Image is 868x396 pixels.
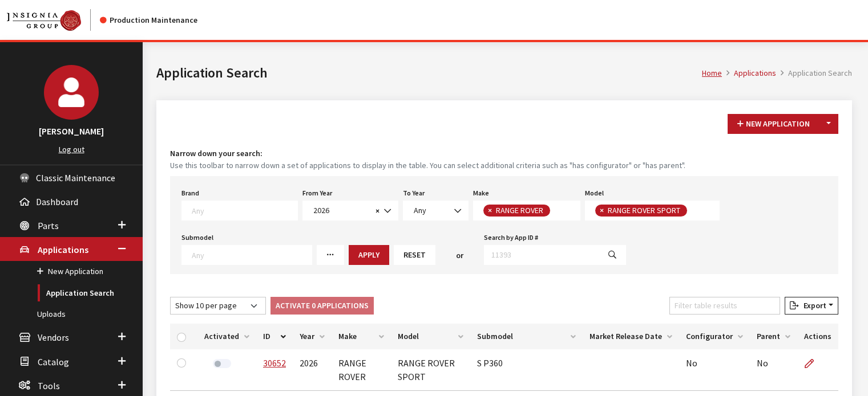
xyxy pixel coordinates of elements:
[679,324,750,349] th: Configurator: activate to sort column ascending
[702,68,722,78] a: Home
[456,250,463,262] span: or
[7,10,81,31] img: Catalog Maintenance
[669,297,780,315] input: Filter table results
[414,205,426,215] span: Any
[585,188,604,198] label: Model
[488,205,492,215] span: ×
[722,67,776,79] li: Applications
[785,297,838,315] button: Export
[776,67,852,79] li: Application Search
[38,332,69,344] span: Vendors
[391,324,470,349] th: Model: activate to sort column ascending
[181,232,213,243] label: Submodel
[484,245,599,265] input: 11393
[181,188,199,198] label: Brand
[403,201,469,221] span: Any
[302,201,398,221] span: 2026
[59,144,84,154] a: Log out
[293,349,332,391] td: 2026
[690,206,696,217] textarea: Search
[483,205,550,217] li: RANGE ROVER
[38,244,88,255] span: Applications
[349,245,389,265] button: Apply
[804,349,823,378] a: Edit Application
[553,206,559,217] textarea: Search
[394,245,435,265] button: Reset
[293,324,332,349] th: Year: activate to sort column ascending
[376,206,380,216] span: ×
[192,205,297,215] textarea: Search
[263,357,286,369] a: 30652
[495,205,546,215] span: RANGE ROVER
[797,324,838,349] th: Actions
[36,196,78,207] span: Dashboard
[7,9,100,31] a: Insignia Group logo
[170,160,838,172] small: Use this toolbar to narrow down a set of applications to display in the table. You can select add...
[473,188,489,198] label: Make
[310,205,372,217] span: 2026
[410,205,461,217] span: Any
[583,324,679,349] th: Market Release Date: activate to sort column ascending
[403,188,425,198] label: To Year
[391,349,470,391] td: RANGE ROVER SPORT
[483,205,495,217] button: Remove item
[302,188,332,198] label: From Year
[600,205,604,215] span: ×
[607,205,683,215] span: RANGE ROVER SPORT
[256,324,293,349] th: ID: activate to sort column descending
[100,14,197,26] div: Production Maintenance
[750,324,797,349] th: Parent: activate to sort column ascending
[799,300,826,311] span: Export
[44,65,99,120] img: Kirsten Dart
[213,359,231,368] label: Activate Application
[484,232,538,243] label: Search by App ID #
[750,349,797,391] td: No
[11,124,131,138] h3: [PERSON_NAME]
[595,205,687,217] li: RANGE ROVER SPORT
[728,114,819,134] button: New Application
[470,324,583,349] th: Submodel: activate to sort column ascending
[38,356,69,368] span: Catalog
[36,172,115,183] span: Classic Maintenance
[470,349,583,391] td: S P360
[372,205,380,218] button: Remove all items
[332,324,391,349] th: Make: activate to sort column ascending
[595,205,607,217] button: Remove item
[38,220,59,231] span: Parts
[192,250,312,260] textarea: Search
[332,349,391,391] td: RANGE ROVER
[197,324,256,349] th: Activated: activate to sort column ascending
[156,63,702,83] h1: Application Search
[38,380,60,391] span: Tools
[170,148,838,160] h4: Narrow down your search:
[679,349,750,391] td: No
